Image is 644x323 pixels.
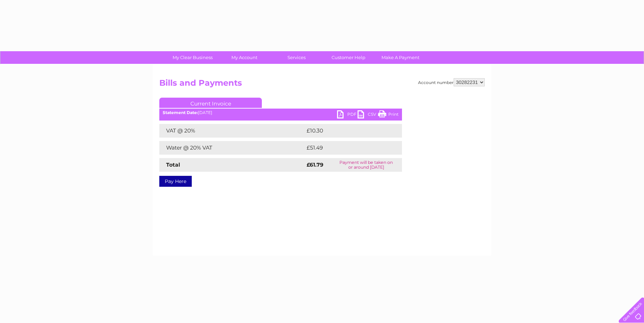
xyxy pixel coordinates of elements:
a: My Account [216,51,273,64]
td: £51.49 [305,141,388,155]
td: £10.30 [305,124,388,138]
h2: Bills and Payments [159,78,485,91]
a: PDF [337,110,358,120]
td: Payment will be taken on or around [DATE] [330,158,402,172]
a: Pay Here [159,176,192,187]
td: VAT @ 20% [159,124,305,138]
div: Account number [418,78,485,86]
b: Statement Date: [163,110,198,115]
div: [DATE] [159,110,402,115]
strong: Total [166,161,180,168]
a: Services [268,51,325,64]
a: Print [378,110,399,120]
a: Current Invoice [159,98,262,108]
a: My Clear Business [164,51,221,64]
a: Customer Help [320,51,377,64]
td: Water @ 20% VAT [159,141,305,155]
strong: £61.79 [307,161,323,168]
a: CSV [358,110,378,120]
a: Make A Payment [372,51,429,64]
